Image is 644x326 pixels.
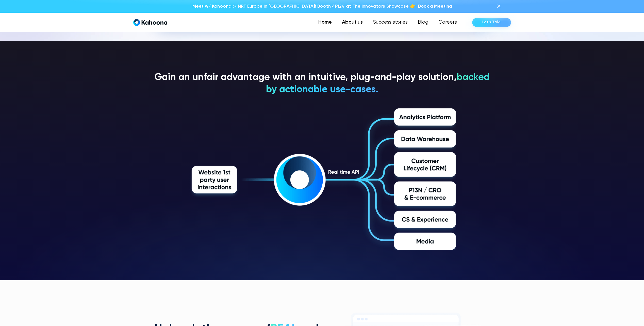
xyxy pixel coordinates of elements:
div: Let’s Talk! [482,18,501,26]
a: Blog [413,17,433,27]
a: Success stories [368,17,413,27]
a: About us [337,17,368,27]
a: Book a Meeting [418,3,452,10]
h3: Gain an unfair advantage with an intuitive, plug-and-play solution, [155,72,490,96]
a: Careers [433,17,462,27]
a: Home [313,17,337,27]
a: Let’s Talk! [472,18,511,27]
a: home [133,19,167,26]
span: Book a Meeting [418,4,452,9]
p: Meet w/ Kahoona @ NRF Europe in [GEOGRAPHIC_DATA]! Booth 4P124 at The Innovators Showcase 👉 [192,3,416,10]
